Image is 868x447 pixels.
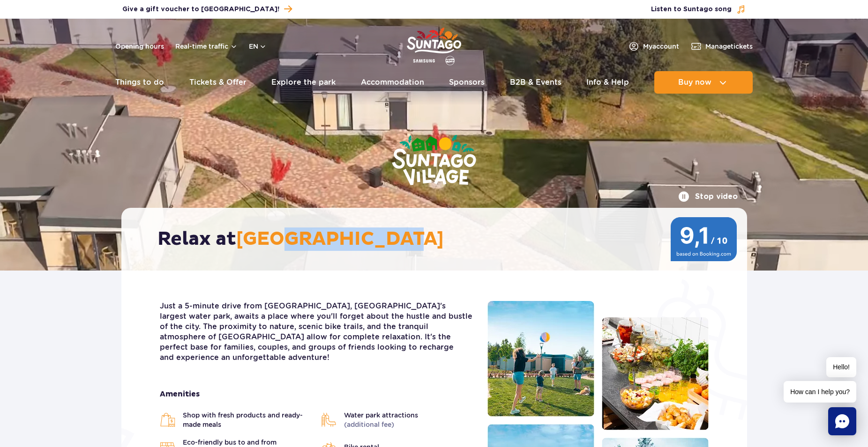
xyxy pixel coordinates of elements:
a: Park of Poland [407,23,461,66]
a: B2B & Events [510,71,561,94]
span: Water park attractions [344,410,418,429]
button: Buy now [654,71,753,94]
a: Opening hours [115,42,164,51]
a: Things to do [115,71,164,94]
span: Give a gift voucher to [GEOGRAPHIC_DATA]! [122,5,279,14]
span: Hello! [826,357,856,377]
p: Just a 5-minute drive from [GEOGRAPHIC_DATA], [GEOGRAPHIC_DATA]'s largest water park, awaits a pl... [160,301,473,363]
span: [GEOGRAPHIC_DATA] [236,227,444,251]
span: Listen to Suntago song [651,5,732,14]
a: Managetickets [690,41,753,52]
a: Info & Help [586,71,629,94]
button: Real-time traffic [175,43,238,50]
span: Manage tickets [705,42,753,51]
a: Sponsors [449,71,485,94]
span: (additional fee) [344,421,394,428]
span: Buy now [678,78,711,87]
a: Myaccount [628,41,679,52]
button: en [249,42,267,51]
span: My account [643,42,679,51]
span: How can I help you? [784,381,856,403]
a: Accommodation [361,71,424,94]
a: Explore the park [271,71,336,94]
button: Listen to Suntago song [651,5,746,14]
img: Suntago Village [354,98,514,224]
span: Shop with fresh products and ready-made meals [183,410,312,429]
a: Give a gift voucher to [GEOGRAPHIC_DATA]! [122,3,292,15]
strong: Amenities [160,389,473,399]
div: Chat [828,407,856,435]
h2: Relax at [157,227,720,251]
img: 9,1/10 wg ocen z Booking.com [670,217,738,261]
button: Stop video [678,191,738,202]
a: Tickets & Offer [189,71,247,94]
